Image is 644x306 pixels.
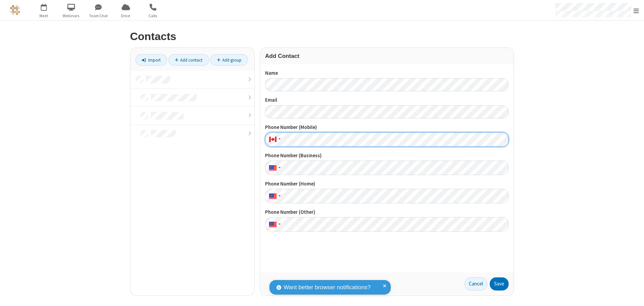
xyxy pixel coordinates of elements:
label: Email [265,96,509,104]
a: Cancel [464,277,487,291]
label: Phone Number (Other) [265,208,509,216]
label: Phone Number (Mobile) [265,124,509,131]
a: Add contact [168,54,209,66]
a: Add group [210,54,248,66]
div: United States: + 1 [265,189,283,203]
span: Webinars [59,13,84,19]
img: QA Selenium DO NOT DELETE OR CHANGE [10,5,20,15]
button: Save [490,277,509,291]
div: United States: + 1 [265,217,283,232]
span: Drive [113,13,138,19]
span: Meet [31,13,57,19]
label: Phone Number (Business) [265,152,509,160]
div: Canada: + 1 [265,132,283,147]
h3: Add Contact [265,53,509,59]
div: United States: + 1 [265,161,283,175]
span: Want better browser notifications? [284,283,371,292]
a: Import [135,54,167,66]
span: Calls [140,13,166,19]
span: Team Chat [86,13,111,19]
label: Phone Number (Home) [265,180,509,188]
h2: Contacts [130,31,514,42]
label: Name [265,69,509,77]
